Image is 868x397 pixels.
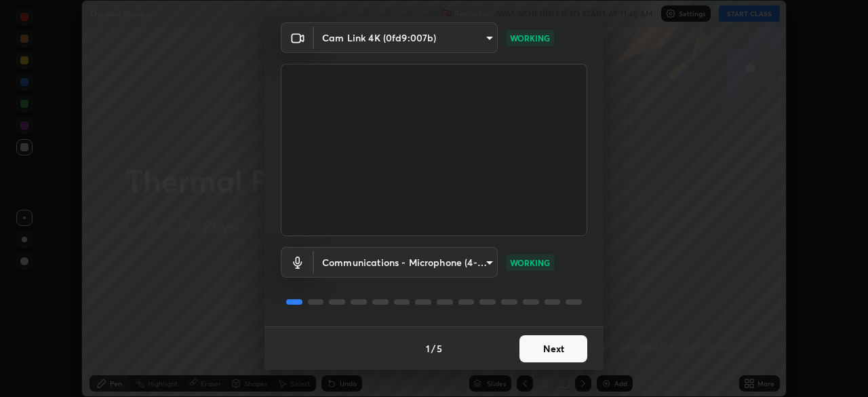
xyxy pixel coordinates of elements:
div: Cam Link 4K (0fd9:007b) [314,247,498,278]
p: WORKING [510,32,550,44]
button: Next [519,335,587,362]
h4: / [431,341,435,356]
h4: 5 [437,341,442,356]
p: WORKING [510,257,550,269]
div: Cam Link 4K (0fd9:007b) [314,22,498,53]
h4: 1 [426,341,430,356]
